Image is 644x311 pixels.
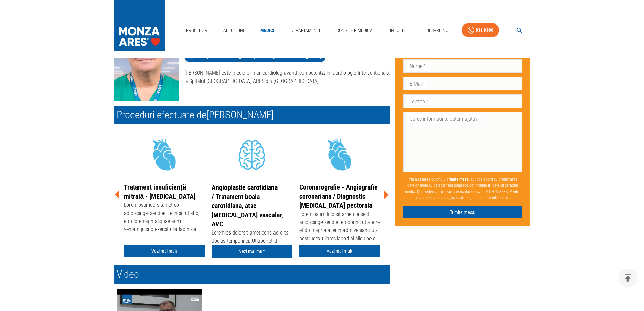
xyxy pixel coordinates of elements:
h2: Video [114,265,390,284]
img: Dr. Ștefan Moț [114,16,179,101]
b: Trimite mesaj [447,177,469,181]
p: Prin apăsarea butonului , sunt de acord cu prelucrarea datelor mele cu caracter personal (ce pot ... [403,173,522,203]
a: Vezi mai mult [124,245,205,258]
h2: Proceduri efectuate de [PERSON_NAME] [114,106,390,124]
div: Loremipsumdo sitamet co adipiscingel seddoei Te incid utlabo, etdoloremagn aliquae adm veniamquis... [124,201,205,235]
div: 031 9300 [476,26,493,35]
p: [PERSON_NAME] este medic primar cardiolog având competență în Cardiologie Intervențională la Spit... [184,69,390,85]
a: Vezi mai mult [299,245,380,258]
a: Despre Noi [424,24,452,38]
a: Departamente [288,24,324,38]
a: 031 9300 [462,23,499,38]
button: delete [619,269,637,287]
a: Proceduri [183,24,211,38]
a: Coronarografie - Angiografie coronariana / Diagnostic [MEDICAL_DATA] pectorala [299,183,378,209]
div: Loremips dolorsit amet cons ad elits doeius temporinci. Utlabor et d magna al en admi v quisnos, ... [212,229,292,263]
a: Afecțiuni [221,24,247,38]
div: Loremipsumdolo sit ametconsect adipiscinge sedd e temporinc utlabore et do magna al enimadm venia... [299,210,380,244]
a: Tratament insuficiență mitrală - [MEDICAL_DATA] [124,183,195,200]
a: Medici [257,24,278,38]
a: Vezi mai mult [212,245,292,258]
a: Angioplastie carotidiana / Tratament boala carotidiana, atac [MEDICAL_DATA] vascular, AVC [212,183,283,228]
a: Consilier Medical [334,24,378,38]
a: Info Utile [387,24,414,38]
button: Trimite mesaj [403,206,522,218]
